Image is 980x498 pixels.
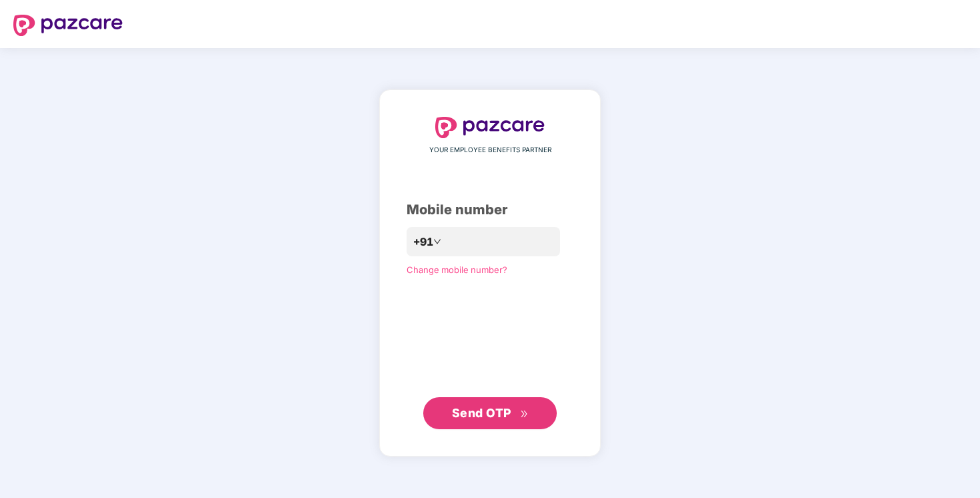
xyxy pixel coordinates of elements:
[433,238,441,246] span: down
[407,200,573,220] div: Mobile number
[452,406,511,420] span: Send OTP
[435,117,545,138] img: logo
[429,145,551,156] span: YOUR EMPLOYEE BENEFITS PARTNER
[520,410,529,419] span: double-right
[413,234,433,250] span: +91
[407,264,507,275] a: Change mobile number?
[13,15,123,36] img: logo
[423,397,557,429] button: Send OTPdouble-right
